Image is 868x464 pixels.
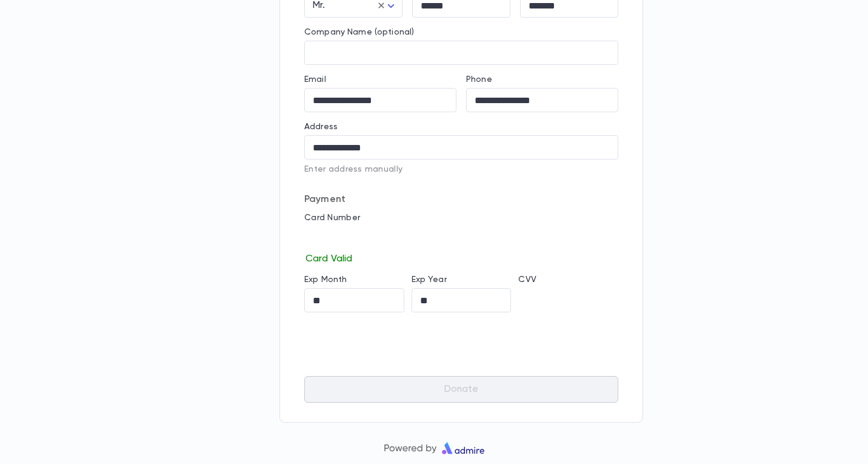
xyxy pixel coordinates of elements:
[466,75,492,84] label: Phone
[304,164,618,174] p: Enter address manually
[304,75,326,84] label: Email
[518,288,618,312] iframe: cvv
[518,275,618,284] p: CVV
[304,250,618,265] p: Card Valid
[412,275,447,284] label: Exp Year
[304,193,618,206] p: Payment
[304,226,618,250] iframe: card
[304,213,618,223] p: Card Number
[304,275,347,284] label: Exp Month
[304,122,338,132] label: Address
[313,1,325,10] span: Mr.
[304,27,414,37] label: Company Name (optional)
